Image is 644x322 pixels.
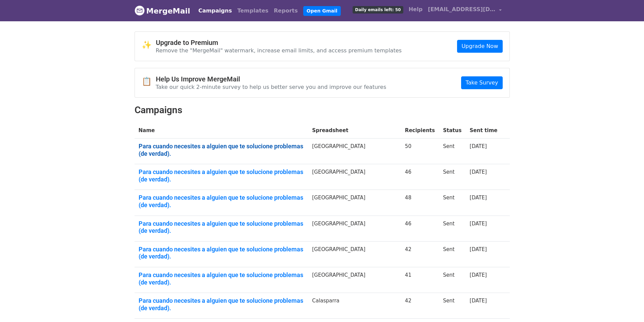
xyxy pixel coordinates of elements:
a: [DATE] [470,221,487,227]
td: [GEOGRAPHIC_DATA] [308,164,401,190]
span: Daily emails left: 50 [353,6,403,14]
a: Para cuando necesites a alguien que te solucione problemas (de verdad). [139,194,304,208]
td: Sent [439,139,466,164]
a: Para cuando necesites a alguien que te solucione problemas (de verdad). [139,168,304,183]
p: Remove the "MergeMail" watermark, increase email limits, and access premium templates [156,47,402,54]
td: Sent [439,241,466,267]
a: Take Survey [461,76,502,89]
td: 41 [401,267,439,293]
a: Open Gmail [303,6,341,16]
a: [DATE] [470,246,487,252]
iframe: Chat Widget [610,290,644,322]
td: 46 [401,164,439,190]
td: [GEOGRAPHIC_DATA] [308,241,401,267]
a: Para cuando necesites a alguien que te solucione problemas (de verdad). [139,143,304,157]
p: Take our quick 2-minute survey to help us better serve you and improve our features [156,83,386,91]
td: 48 [401,190,439,216]
a: [DATE] [470,195,487,201]
a: Para cuando necesites a alguien que te solucione problemas (de verdad). [139,297,304,312]
a: Daily emails left: 50 [350,3,406,16]
h4: Upgrade to Premium [156,39,402,47]
td: Calasparra [308,293,401,319]
th: Recipients [401,123,439,139]
td: 46 [401,216,439,241]
td: Sent [439,164,466,190]
h4: Help Us Improve MergeMail [156,75,386,83]
a: [DATE] [470,143,487,149]
th: Status [439,123,466,139]
th: Sent time [466,123,501,139]
a: MergeMail [135,4,190,18]
a: Para cuando necesites a alguien que te solucione problemas (de verdad). [139,246,304,260]
td: [GEOGRAPHIC_DATA] [308,267,401,293]
a: [EMAIL_ADDRESS][DOMAIN_NAME] [425,3,504,19]
th: Name [135,123,308,139]
img: MergeMail logo [135,5,145,16]
td: Sent [439,267,466,293]
a: Para cuando necesites a alguien que te solucione problemas (de verdad). [139,220,304,234]
td: Sent [439,190,466,216]
th: Spreadsheet [308,123,401,139]
h2: Campaigns [135,104,510,116]
td: 42 [401,293,439,319]
a: [DATE] [470,272,487,278]
span: [EMAIL_ADDRESS][DOMAIN_NAME] [428,5,496,14]
td: [GEOGRAPHIC_DATA] [308,216,401,241]
a: Reports [271,4,301,18]
a: [DATE] [470,169,487,175]
td: [GEOGRAPHIC_DATA] [308,139,401,164]
a: Campaigns [196,4,235,18]
td: 50 [401,139,439,164]
span: 📋 [142,77,156,86]
td: [GEOGRAPHIC_DATA] [308,190,401,216]
td: Sent [439,293,466,319]
a: Help [406,3,425,16]
a: Upgrade Now [457,40,502,53]
a: Para cuando necesites a alguien que te solucione problemas (de verdad). [139,271,304,286]
span: ✨ [142,40,156,50]
td: Sent [439,216,466,241]
a: [DATE] [470,298,487,304]
a: Templates [235,4,271,18]
td: 42 [401,241,439,267]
